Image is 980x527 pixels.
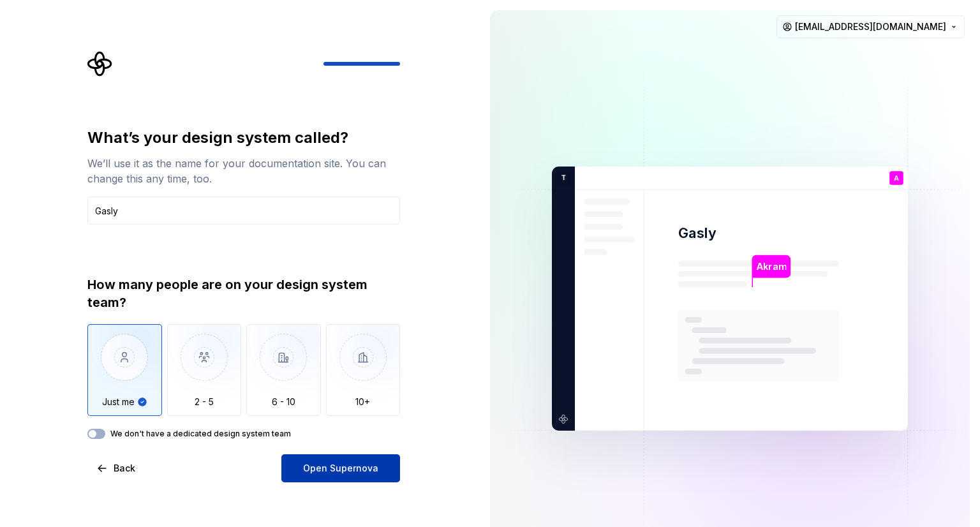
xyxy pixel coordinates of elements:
p: T [556,172,566,184]
input: Design system name [87,197,400,225]
div: What’s your design system called? [87,128,400,148]
div: How many people are on your design system team? [87,276,400,311]
p: A [894,175,899,182]
button: Open Supernova [281,454,400,482]
button: [EMAIL_ADDRESS][DOMAIN_NAME] [776,15,965,38]
button: Back [87,454,146,482]
span: Open Supernova [303,462,378,475]
svg: Supernova Logo [87,51,113,77]
span: Back [114,462,135,475]
p: Gasly [678,224,716,242]
div: We’ll use it as the name for your documentation site. You can change this any time, too. [87,156,400,186]
p: Akram [756,260,786,274]
label: We don't have a dedicated design system team [110,429,291,439]
span: [EMAIL_ADDRESS][DOMAIN_NAME] [795,20,946,33]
